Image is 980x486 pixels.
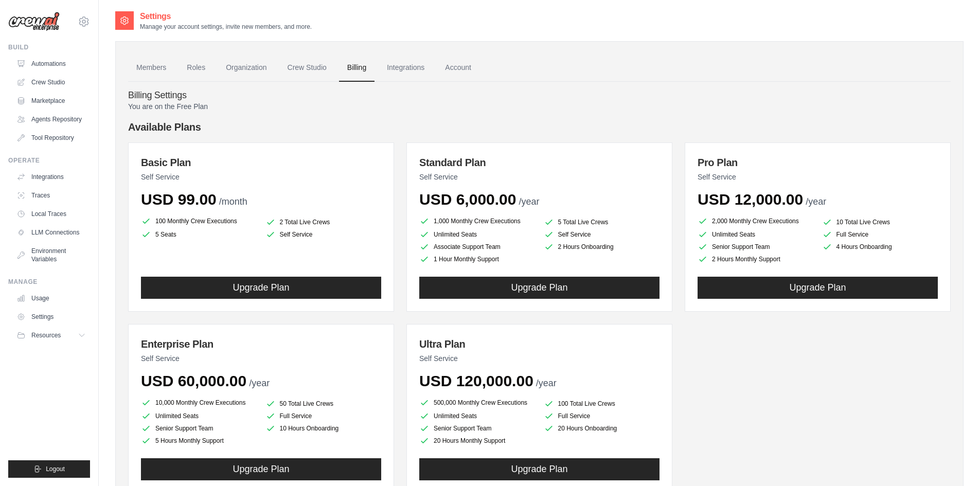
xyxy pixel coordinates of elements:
a: Crew Studio [12,74,90,91]
li: Senior Support Team [141,423,257,434]
a: Traces [12,187,90,204]
a: Tool Repository [12,130,90,146]
li: Unlimited Seats [419,229,536,240]
li: Full Service [544,411,660,421]
img: Logo [8,12,60,31]
li: 2 Hours Onboarding [544,242,660,252]
li: 2,000 Monthly Crew Executions [698,215,814,227]
li: 100 Total Live Crews [544,399,660,409]
div: Operate [8,156,90,165]
a: LLM Connections [12,224,90,241]
li: Full Service [265,411,382,421]
h3: Basic Plan [141,155,381,170]
a: Marketplace [12,93,90,109]
a: Integrations [379,54,433,82]
li: Senior Support Team [698,242,814,252]
span: USD 99.00 [141,191,217,208]
li: 2 Total Live Crews [265,217,382,227]
li: Self Service [544,229,660,240]
p: Self Service [419,172,660,182]
h3: Ultra Plan [419,337,660,351]
li: Unlimited Seats [698,229,814,240]
li: Full Service [822,229,938,240]
li: 10 Hours Onboarding [265,423,382,434]
a: Usage [12,290,90,307]
li: 10,000 Monthly Crew Executions [141,397,257,409]
li: 50 Total Live Crews [265,399,382,409]
div: Manage [8,278,90,286]
p: Self Service [698,172,938,182]
li: 500,000 Monthly Crew Executions [419,397,536,409]
span: Logout [46,465,65,473]
span: Resources [31,331,61,339]
div: Build [8,43,90,51]
li: 20 Hours Monthly Support [419,436,536,446]
p: Self Service [141,353,381,364]
button: Upgrade Plan [141,277,381,299]
li: Self Service [265,229,382,240]
span: USD 120,000.00 [419,372,533,389]
h3: Pro Plan [698,155,938,170]
button: Logout [8,460,90,478]
button: Upgrade Plan [419,277,660,299]
span: USD 6,000.00 [419,191,516,208]
a: Integrations [12,169,90,185]
a: Members [128,54,174,82]
a: Local Traces [12,206,90,222]
a: Settings [12,309,90,325]
a: Roles [179,54,213,82]
p: You are on the Free Plan [128,101,951,112]
li: 1,000 Monthly Crew Executions [419,215,536,227]
li: 10 Total Live Crews [822,217,938,227]
button: Resources [12,327,90,344]
span: /year [536,378,557,388]
a: Crew Studio [279,54,335,82]
li: Senior Support Team [419,423,536,434]
h3: Standard Plan [419,155,660,170]
span: USD 60,000.00 [141,372,246,389]
a: Account [437,54,479,82]
li: Unlimited Seats [419,411,536,421]
a: Billing [339,54,375,82]
button: Upgrade Plan [419,458,660,480]
span: /month [219,196,247,207]
li: Associate Support Team [419,242,536,252]
li: 2 Hours Monthly Support [698,254,814,264]
p: Self Service [419,353,660,364]
span: /year [519,196,539,207]
li: Unlimited Seats [141,411,257,421]
li: 5 Hours Monthly Support [141,436,257,446]
p: Manage your account settings, invite new members, and more. [140,23,312,31]
h2: Settings [140,10,312,23]
span: /year [806,196,826,207]
a: Organization [218,54,275,82]
button: Upgrade Plan [698,277,938,299]
li: 4 Hours Onboarding [822,242,938,252]
h3: Enterprise Plan [141,337,381,351]
a: Environment Variables [12,243,90,267]
p: Self Service [141,172,381,182]
h4: Available Plans [128,120,951,134]
h4: Billing Settings [128,90,951,101]
li: 5 Total Live Crews [544,217,660,227]
li: 20 Hours Onboarding [544,423,660,434]
a: Agents Repository [12,111,90,128]
li: 5 Seats [141,229,257,240]
span: USD 12,000.00 [698,191,803,208]
a: Automations [12,56,90,72]
li: 100 Monthly Crew Executions [141,215,257,227]
button: Upgrade Plan [141,458,381,480]
span: /year [249,378,270,388]
li: 1 Hour Monthly Support [419,254,536,264]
